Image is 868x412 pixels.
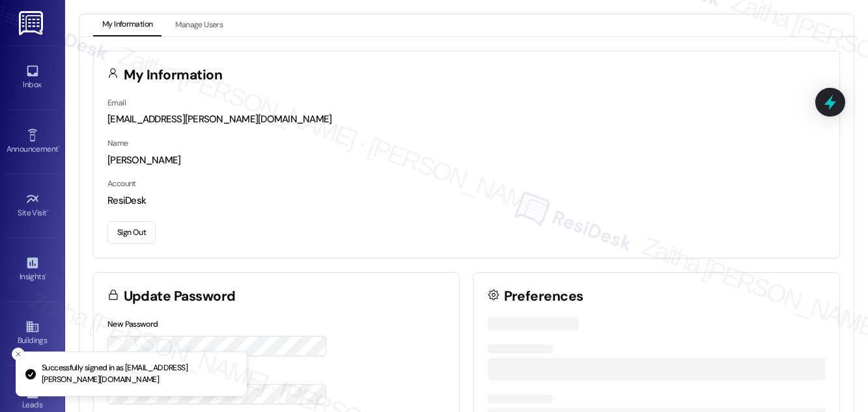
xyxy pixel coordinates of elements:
label: Account [107,178,136,189]
div: [PERSON_NAME] [107,154,826,167]
button: Manage Users [166,14,232,36]
img: ResiDesk Logo [19,11,46,35]
div: ResiDesk [107,194,826,208]
span: • [45,270,47,279]
button: Sign Out [107,221,156,244]
a: Buildings [7,316,59,351]
a: Inbox [7,60,59,95]
p: Successfully signed in as [EMAIL_ADDRESS][PERSON_NAME][DOMAIN_NAME] [42,363,236,385]
a: Insights • [7,252,59,287]
h3: Preferences [504,290,583,303]
label: Email [107,98,126,108]
button: Close toast [12,348,25,361]
a: Site Visit • [7,188,59,223]
div: [EMAIL_ADDRESS][PERSON_NAME][DOMAIN_NAME] [107,113,826,126]
h3: My Information [124,68,223,82]
label: Name [107,138,128,148]
span: • [47,206,49,215]
button: My Information [93,14,161,36]
label: New Password [107,319,158,329]
h3: Update Password [124,290,236,303]
span: • [58,143,60,152]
